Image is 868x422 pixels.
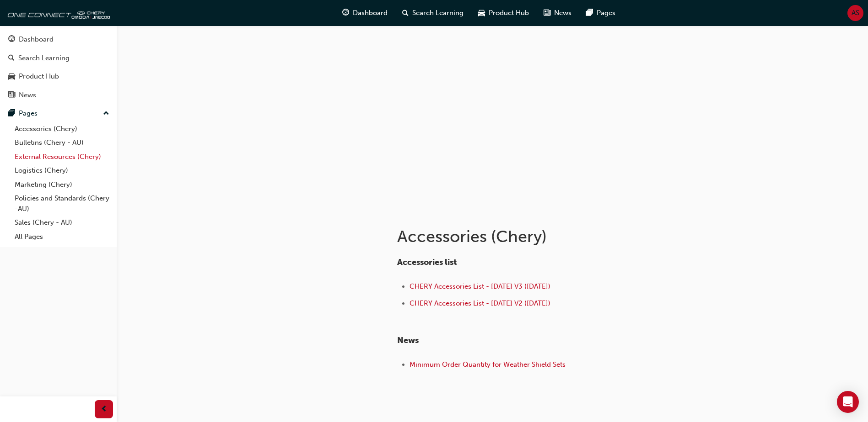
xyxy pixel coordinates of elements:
[11,164,113,178] a: Logistics (Chery)
[4,105,113,122] button: Pages
[410,299,550,307] a: CHERY Accessories List - [DATE] V2 ([DATE])
[8,73,15,81] span: car-icon
[489,8,529,18] span: Product Hub
[847,5,863,21] button: AS
[579,4,623,22] a: pages-iconPages
[8,110,15,118] span: pages-icon
[586,7,593,19] span: pages-icon
[412,8,464,18] span: Search Learning
[410,282,550,290] a: CHERY Accessories List - [DATE] V3 ([DATE])
[397,257,457,267] span: Accessories list
[11,216,113,230] a: Sales (Chery - AU)
[353,8,388,18] span: Dashboard
[852,8,859,18] span: AS
[478,7,485,19] span: car-icon
[4,68,113,85] a: Product Hub
[101,404,108,415] span: prev-icon
[103,108,109,120] span: up-icon
[4,31,113,48] a: Dashboard
[397,335,419,345] span: News
[11,122,113,136] a: Accessories (Chery)
[19,34,54,45] div: Dashboard
[18,53,70,63] div: Search Learning
[471,4,536,22] a: car-iconProduct Hub
[536,4,579,22] a: news-iconNews
[8,54,15,63] span: search-icon
[19,90,36,100] div: News
[397,227,697,247] h1: Accessories (Chery)
[19,71,59,82] div: Product Hub
[410,360,566,369] a: Minimum Order Quantity for Weather Shield Sets
[11,178,113,192] a: Marketing (Chery)
[597,8,615,18] span: Pages
[11,191,113,216] a: Policies and Standards (Chery -AU)
[19,108,38,119] div: Pages
[4,87,113,104] a: News
[395,4,471,22] a: search-iconSearch Learning
[8,91,15,100] span: news-icon
[335,4,395,22] a: guage-iconDashboard
[11,150,113,164] a: External Resources (Chery)
[11,230,113,244] a: All Pages
[5,4,110,22] img: oneconnect
[11,136,113,150] a: Bulletins (Chery - AU)
[8,36,15,44] span: guage-icon
[402,7,409,19] span: search-icon
[544,7,550,19] span: news-icon
[554,8,571,18] span: News
[4,50,113,67] a: Search Learning
[342,7,349,19] span: guage-icon
[4,29,113,105] button: DashboardSearch LearningProduct HubNews
[837,391,859,413] div: Open Intercom Messenger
